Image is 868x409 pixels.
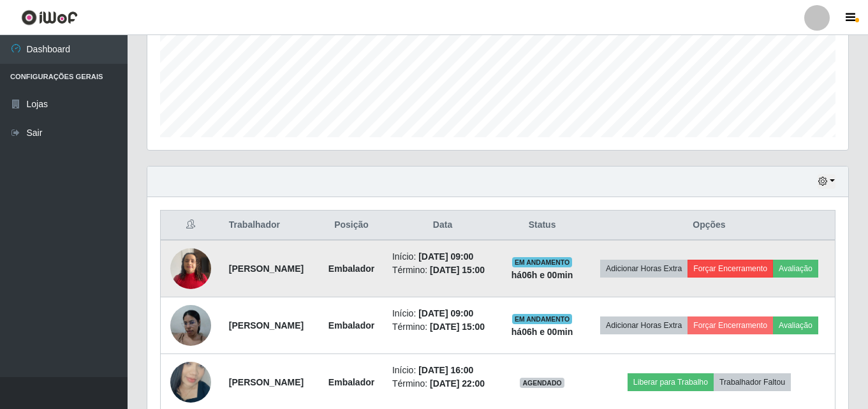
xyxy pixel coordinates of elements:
[392,320,493,334] li: Término:
[628,373,714,391] button: Liberar para Trabalho
[392,250,493,264] li: Início:
[418,365,473,375] time: [DATE] 16:00
[229,264,304,274] strong: [PERSON_NAME]
[328,320,374,331] strong: Embalador
[688,316,773,334] button: Forçar Encerramento
[600,316,688,334] button: Adicionar Horas Extra
[418,251,473,262] time: [DATE] 09:00
[773,316,818,334] button: Avaliação
[170,298,211,352] img: 1751412729925.jpeg
[392,307,493,320] li: Início:
[21,10,78,26] img: CoreUI Logo
[511,270,573,280] strong: há 06 h e 00 min
[600,260,688,278] button: Adicionar Horas Extra
[392,364,493,377] li: Início:
[392,264,493,277] li: Término:
[229,320,304,331] strong: [PERSON_NAME]
[170,241,211,295] img: 1737135977494.jpeg
[511,327,573,337] strong: há 06 h e 00 min
[430,265,485,275] time: [DATE] 15:00
[714,373,791,391] button: Trabalhador Faltou
[385,211,501,241] th: Data
[430,378,485,389] time: [DATE] 22:00
[328,264,374,274] strong: Embalador
[392,377,493,390] li: Término:
[520,378,564,388] span: AGENDADO
[688,260,773,278] button: Forçar Encerramento
[229,377,304,387] strong: [PERSON_NAME]
[512,314,573,324] span: EM ANDAMENTO
[328,377,374,387] strong: Embalador
[221,211,318,241] th: Trabalhador
[512,257,573,267] span: EM ANDAMENTO
[430,322,485,332] time: [DATE] 15:00
[773,260,818,278] button: Avaliação
[584,211,835,241] th: Opções
[318,211,385,241] th: Posição
[501,211,584,241] th: Status
[418,308,473,318] time: [DATE] 09:00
